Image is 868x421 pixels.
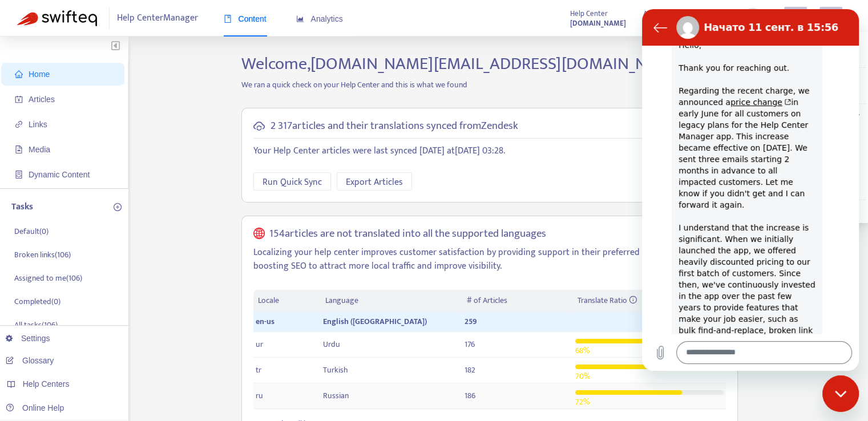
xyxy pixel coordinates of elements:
span: cloud-sync [253,120,265,132]
img: Swifteq [17,10,97,26]
iframe: Окно обмена сообщениями [642,9,859,371]
a: Online Help [6,403,64,412]
span: Analytics [296,14,343,23]
button: Run Quick Sync [253,172,331,191]
span: Turkish [323,363,348,377]
span: Urdu [323,338,340,351]
span: ru [256,389,263,402]
th: # of Articles [462,290,572,312]
p: All tasks ( 106 ) [14,319,58,331]
iframe: Кнопка, открывающая окно обмена сообщениями; идет разговор [822,375,859,412]
span: Content [224,14,267,23]
span: Welcome, [DOMAIN_NAME][EMAIL_ADDRESS][DOMAIN_NAME] [241,50,684,78]
span: tr [256,363,261,377]
span: Russian [323,389,349,402]
span: book [224,15,232,23]
span: link [15,120,23,128]
th: Language [321,290,462,312]
span: area-chart [296,15,304,23]
h5: 2 317 articles and their translations synced from Zendesk [271,120,518,133]
span: 259 [465,315,477,328]
div: Translate Ratio [578,294,721,307]
span: Home [29,70,50,79]
span: Help Center Manager [117,7,198,29]
span: 182 [465,363,475,377]
span: en-us [256,315,274,328]
span: Links [29,120,47,129]
span: 176 [465,338,475,351]
span: container [15,171,23,179]
a: Glossary [6,356,54,365]
span: Run Quick Sync [263,175,322,189]
a: price change(открывается в новой вкладке) [88,88,149,98]
p: Completed ( 0 ) [14,295,60,307]
p: Your Help Center articles were last synced [DATE] at [DATE] 03:28 . [253,144,726,158]
span: plus-circle [114,203,122,211]
span: global [253,228,265,241]
strong: [DOMAIN_NAME] [570,17,626,30]
span: ur [256,338,263,351]
span: 72 % [575,395,590,408]
span: home [15,70,23,78]
span: Articles [29,95,55,104]
span: 70 % [575,370,590,383]
button: Export Articles [337,172,412,191]
span: 68 % [575,344,590,357]
a: Settings [6,334,50,343]
span: Dynamic Content [29,170,90,179]
span: Media [29,145,50,154]
span: Help Centers [23,379,70,388]
p: Assigned to me ( 106 ) [14,272,82,284]
h5: 154 articles are not translated into all the supported languages [269,228,546,241]
p: Broken links ( 106 ) [14,249,71,261]
span: English ([GEOGRAPHIC_DATA]) [323,315,427,328]
p: Default ( 0 ) [14,225,49,237]
p: Localizing your help center improves customer satisfaction by providing support in their preferre... [253,246,726,273]
span: Export Articles [346,175,403,189]
span: file-image [15,145,23,153]
th: Locale [253,290,321,312]
span: Articles [643,7,667,20]
p: Tasks [11,200,33,214]
span: Last Sync [684,7,713,20]
button: Выложить файл [7,332,30,355]
span: 186 [465,389,475,402]
span: account-book [15,95,23,103]
span: Help Center [570,7,608,20]
p: We ran a quick check on your Help Center and this is what we found [233,79,746,91]
svg: (открывается в новой вкладке) [140,90,149,96]
a: [DOMAIN_NAME] [570,17,626,30]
